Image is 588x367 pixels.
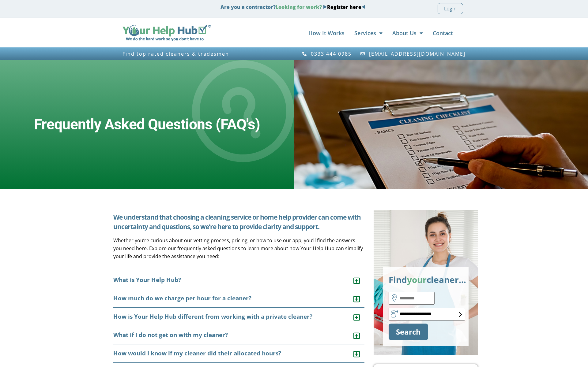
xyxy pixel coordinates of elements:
h2: Frequently Asked Questions (FAQ's) [34,116,260,133]
a: How much do we charge per hour for a cleaner? [113,294,251,302]
span: [EMAIL_ADDRESS][DOMAIN_NAME] [367,51,466,57]
span: Looking for work? [276,4,322,10]
a: Services [354,27,383,39]
img: Blue Arrow - Left [361,5,365,9]
img: Your Help Hub Wide Logo [123,25,211,41]
img: FAQs - select box form [459,312,462,317]
span: Login [444,5,457,13]
h5: We understand that choosing a cleaning service or home help provider can come with uncertainty an... [113,213,364,232]
strong: Are you a contractor? [221,4,365,10]
p: Find cleaner… [389,272,463,287]
div: How much do we charge per hour for a cleaner? [113,289,364,308]
a: How is Your Help Hub different from working with a private cleaner? [113,313,312,321]
a: Login [438,3,463,14]
a: Register here [327,4,361,10]
div: What is Your Help Hub? [113,271,364,289]
img: Blue Arrow - Right [323,5,327,9]
a: About Us [392,27,423,39]
button: Search [389,324,428,340]
a: How would I know if my cleaner did their allocated hours? [113,349,281,357]
span: your [407,274,427,285]
a: What if I do not get on with my cleaner? [113,331,228,339]
a: [EMAIL_ADDRESS][DOMAIN_NAME] [360,51,466,57]
nav: Menu [217,27,453,39]
div: How would I know if my cleaner did their allocated hours? [113,344,364,363]
span: 0333 444 0985 [309,51,352,57]
a: Contact [433,27,453,39]
a: How It Works [308,27,345,39]
a: What is Your Help Hub? [113,276,181,284]
p: Whether you’re curious about our vetting process, pricing, or how to use our app, you’ll find the... [113,236,364,260]
h3: Find top rated cleaners & tradesmen [123,51,291,57]
div: How is Your Help Hub different from working with a private cleaner? [113,308,364,326]
div: What if I do not get on with my cleaner? [113,326,364,344]
a: 0333 444 0985 [302,51,352,57]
